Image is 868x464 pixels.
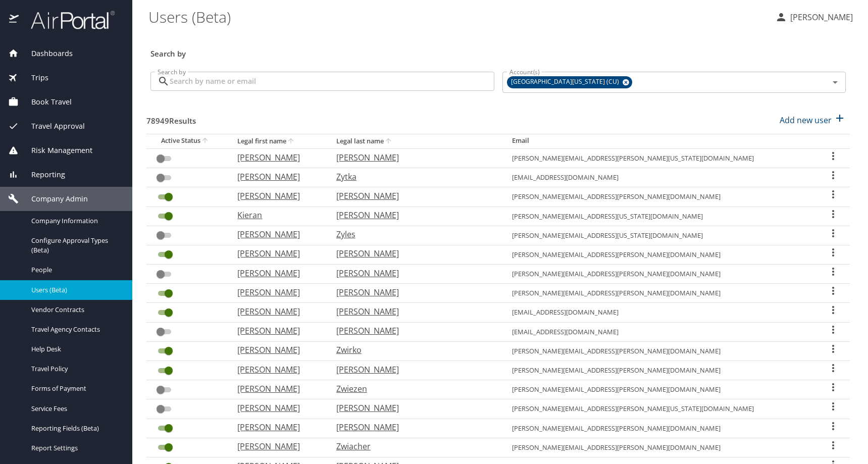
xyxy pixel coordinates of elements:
[200,136,211,146] button: sort
[237,209,316,221] p: Kieran
[237,383,316,395] p: [PERSON_NAME]
[19,72,48,83] span: Trips
[828,75,842,89] button: Open
[31,364,120,374] span: Travel Policy
[19,96,72,108] span: Book Travel
[384,137,394,146] button: sort
[504,245,816,264] td: [PERSON_NAME][EMAIL_ADDRESS][PERSON_NAME][DOMAIN_NAME]
[336,440,492,452] p: Zwiacher
[31,325,120,334] span: Travel Agency Contacts
[237,247,316,260] p: [PERSON_NAME]
[31,424,120,433] span: Reporting Fields (Beta)
[336,247,492,260] p: [PERSON_NAME]
[504,207,816,226] td: [PERSON_NAME][EMAIL_ADDRESS][US_STATE][DOMAIN_NAME]
[237,286,316,298] p: [PERSON_NAME]
[336,344,492,356] p: Zwirko
[504,380,816,399] td: [PERSON_NAME][EMAIL_ADDRESS][PERSON_NAME][DOMAIN_NAME]
[19,169,65,180] span: Reporting
[31,236,120,255] span: Configure Approval Types (Beta)
[229,134,328,148] th: Legal first name
[336,305,492,318] p: [PERSON_NAME]
[504,419,816,438] td: [PERSON_NAME][EMAIL_ADDRESS][PERSON_NAME][DOMAIN_NAME]
[19,193,88,204] span: Company Admin
[504,341,816,360] td: [PERSON_NAME][EMAIL_ADDRESS][PERSON_NAME][DOMAIN_NAME]
[336,151,492,164] p: [PERSON_NAME]
[776,109,850,131] button: Add new user
[336,171,492,183] p: Zytka
[336,364,492,376] p: [PERSON_NAME]
[504,284,816,303] td: [PERSON_NAME][EMAIL_ADDRESS][PERSON_NAME][DOMAIN_NAME]
[20,10,115,30] img: airportal-logo.png
[31,285,120,295] span: Users (Beta)
[286,137,296,146] button: sort
[336,228,492,240] p: Zyles
[19,145,92,156] span: Risk Management
[504,399,816,419] td: [PERSON_NAME][EMAIL_ADDRESS][PERSON_NAME][US_STATE][DOMAIN_NAME]
[31,305,120,315] span: Vendor Contracts
[237,171,316,183] p: [PERSON_NAME]
[237,305,316,318] p: [PERSON_NAME]
[771,8,857,26] button: [PERSON_NAME]
[146,134,229,148] th: Active Status
[31,443,120,453] span: Report Settings
[507,76,632,88] div: [GEOGRAPHIC_DATA][US_STATE] (CU)
[9,10,20,30] img: icon-airportal.png
[336,209,492,221] p: [PERSON_NAME]
[507,77,625,87] span: [GEOGRAPHIC_DATA][US_STATE] (CU)
[336,267,492,279] p: [PERSON_NAME]
[504,361,816,380] td: [PERSON_NAME][EMAIL_ADDRESS][PERSON_NAME][DOMAIN_NAME]
[146,109,196,127] h3: 78949 Results
[237,402,316,414] p: [PERSON_NAME]
[336,402,492,414] p: [PERSON_NAME]
[504,134,816,148] th: Email
[237,228,316,240] p: [PERSON_NAME]
[237,344,316,356] p: [PERSON_NAME]
[237,364,316,376] p: [PERSON_NAME]
[504,226,816,245] td: [PERSON_NAME][EMAIL_ADDRESS][US_STATE][DOMAIN_NAME]
[504,187,816,207] td: [PERSON_NAME][EMAIL_ADDRESS][PERSON_NAME][DOMAIN_NAME]
[237,440,316,452] p: [PERSON_NAME]
[31,344,120,354] span: Help Desk
[237,151,316,164] p: [PERSON_NAME]
[31,404,120,414] span: Service Fees
[504,303,816,322] td: [EMAIL_ADDRESS][DOMAIN_NAME]
[19,48,73,59] span: Dashboards
[336,383,492,395] p: Zwiezen
[150,42,846,60] h3: Search by
[31,216,120,226] span: Company Information
[780,114,832,126] p: Add new user
[787,11,853,23] p: [PERSON_NAME]
[31,265,120,275] span: People
[336,421,492,433] p: [PERSON_NAME]
[336,190,492,202] p: [PERSON_NAME]
[504,438,816,457] td: [PERSON_NAME][EMAIL_ADDRESS][PERSON_NAME][DOMAIN_NAME]
[148,1,767,32] h1: Users (Beta)
[336,325,492,337] p: [PERSON_NAME]
[504,168,816,187] td: [EMAIL_ADDRESS][DOMAIN_NAME]
[328,134,504,148] th: Legal last name
[504,322,816,341] td: [EMAIL_ADDRESS][DOMAIN_NAME]
[336,286,492,298] p: [PERSON_NAME]
[237,190,316,202] p: [PERSON_NAME]
[170,72,494,91] input: Search by name or email
[237,325,316,337] p: [PERSON_NAME]
[31,384,120,393] span: Forms of Payment
[19,121,85,132] span: Travel Approval
[237,421,316,433] p: [PERSON_NAME]
[237,267,316,279] p: [PERSON_NAME]
[504,148,816,168] td: [PERSON_NAME][EMAIL_ADDRESS][PERSON_NAME][US_STATE][DOMAIN_NAME]
[504,265,816,284] td: [PERSON_NAME][EMAIL_ADDRESS][PERSON_NAME][DOMAIN_NAME]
